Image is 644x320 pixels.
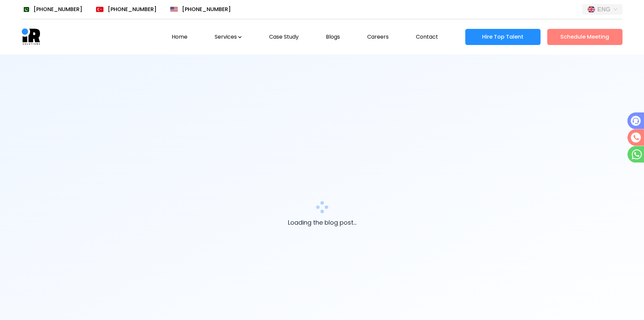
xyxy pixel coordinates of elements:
span: [PHONE_NUMBER] [108,5,157,13]
button: Schedule Meeting [547,29,622,45]
a: [PHONE_NUMBER] [96,5,157,13]
img: Pak Flag [22,7,30,12]
a: [PHONE_NUMBER] [22,5,82,13]
button: Hire Top Talent [465,29,541,45]
span: [PHONE_NUMBER] [34,5,82,13]
img: Phone Call [627,112,644,129]
a: Careers [367,33,389,41]
p: Loading the blog post... [288,218,356,227]
a: Case Study [269,33,299,41]
a: Contact [416,33,438,41]
img: Phone Call [627,129,644,146]
img: Turk Flag [96,7,104,12]
img: Logo [22,28,40,46]
a: Blogs [326,33,340,41]
button: Services [215,33,242,41]
a: [PHONE_NUMBER] [170,5,231,13]
img: WhatsApp [627,146,644,163]
a: Home [172,33,187,41]
img: USA Flag [170,7,178,12]
span: [PHONE_NUMBER] [182,5,231,13]
button: ENG FlagENGdown [582,4,622,15]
